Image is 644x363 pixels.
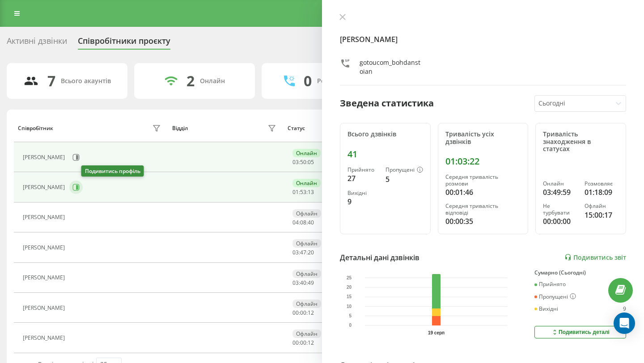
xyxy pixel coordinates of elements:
[347,167,378,173] div: Прийнято
[534,281,566,287] div: Прийнято
[534,293,576,300] div: Пропущені
[445,203,521,216] div: Середня тривалість відповіді
[292,158,299,166] span: 03
[347,304,352,309] text: 10
[347,294,352,299] text: 15
[292,159,314,165] div: : :
[543,131,619,153] div: Тривалість знаходження в статусах
[288,125,305,131] div: Статус
[23,184,67,190] div: [PERSON_NAME]
[292,179,321,187] div: Онлайн
[300,249,306,256] span: 47
[308,219,314,226] span: 40
[292,280,314,286] div: : :
[386,174,423,185] div: 5
[551,329,610,336] div: Подивитись деталі
[347,196,378,207] div: 9
[292,149,321,157] div: Онлайн
[360,58,424,76] div: gotoucom_bohdanstoian
[300,219,306,226] span: 08
[300,279,306,287] span: 40
[308,158,314,166] span: 05
[347,275,352,280] text: 25
[23,305,67,311] div: [PERSON_NAME]
[340,34,626,45] h4: [PERSON_NAME]
[292,209,321,218] div: Офлайн
[172,125,188,131] div: Відділ
[23,335,67,341] div: [PERSON_NAME]
[200,77,225,85] div: Онлайн
[585,187,619,198] div: 01:18:09
[292,239,321,248] div: Офлайн
[292,249,314,256] div: : :
[300,339,306,346] span: 00
[78,36,170,50] div: Співробітники проєкту
[292,300,321,308] div: Офлайн
[349,313,352,318] text: 5
[300,188,306,196] span: 53
[445,187,521,198] div: 00:01:46
[292,270,321,278] div: Офлайн
[18,125,53,131] div: Співробітник
[623,306,626,312] div: 9
[445,131,521,146] div: Тривалість усіх дзвінків
[445,156,521,167] div: 01:03:22
[340,252,419,263] div: Детальні дані дзвінків
[308,188,314,196] span: 13
[340,97,434,110] div: Зведена статистика
[61,77,111,85] div: Всього акаунтів
[543,216,577,227] div: 00:00:00
[585,203,619,209] div: Офлайн
[347,190,378,196] div: Вихідні
[445,174,521,187] div: Середня тривалість розмови
[585,181,619,187] div: Розмовляє
[292,249,299,256] span: 03
[347,131,423,138] div: Всього дзвінків
[23,274,67,281] div: [PERSON_NAME]
[614,312,635,334] div: Open Intercom Messenger
[349,323,352,328] text: 0
[300,158,306,166] span: 50
[7,36,67,50] div: Активні дзвінки
[386,167,423,174] div: Пропущені
[304,72,312,89] div: 0
[317,77,360,85] div: Розмовляють
[292,329,321,338] div: Офлайн
[292,339,299,346] span: 00
[292,279,299,287] span: 03
[347,285,352,290] text: 20
[564,253,626,261] a: Подивитись звіт
[292,188,299,196] span: 01
[292,189,314,195] div: : :
[347,149,423,160] div: 41
[308,249,314,256] span: 20
[308,279,314,287] span: 49
[534,270,626,276] div: Сумарно (Сьогодні)
[308,339,314,346] span: 12
[186,72,195,89] div: 2
[543,203,577,216] div: Не турбувати
[543,181,577,187] div: Онлайн
[23,214,67,220] div: [PERSON_NAME]
[428,330,445,335] text: 19 серп
[300,309,306,317] span: 00
[534,326,626,338] button: Подивитись деталі
[292,310,314,316] div: : :
[445,216,521,227] div: 00:00:35
[347,173,378,184] div: 27
[47,72,55,89] div: 7
[292,219,314,226] div: : :
[585,210,619,220] div: 15:00:17
[308,309,314,317] span: 12
[292,309,299,317] span: 00
[81,165,144,177] div: Подивитись профіль
[534,306,558,312] div: Вихідні
[23,245,67,251] div: [PERSON_NAME]
[23,154,67,160] div: [PERSON_NAME]
[292,219,299,226] span: 04
[543,187,577,198] div: 03:49:59
[292,340,314,346] div: : :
